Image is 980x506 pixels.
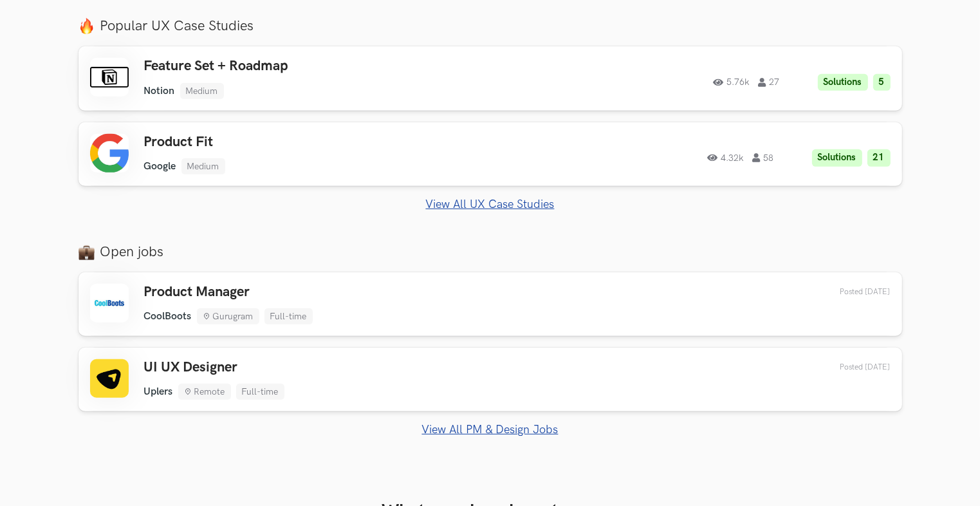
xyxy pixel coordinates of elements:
[812,149,862,167] li: Solutions
[79,244,95,260] img: briefcase_emoji.png
[753,153,774,162] span: 58
[144,134,510,151] h3: Product Fit
[181,158,225,174] li: Medium
[79,122,902,186] a: Product Fit Google Medium 4.32k 58 Solutions 21
[144,58,510,75] h3: Feature Set + Roadmap
[144,160,176,173] li: Google
[144,310,192,323] li: CoolBoots
[144,284,313,301] h3: Product Manager
[810,362,891,372] div: 26th Sep
[79,18,95,34] img: fire.png
[79,243,902,261] label: Open jobs
[79,46,902,110] a: Feature Set + Roadmap Notion Medium 5.76k 27 Solutions 5
[873,74,891,91] li: 5
[144,85,175,97] li: Notion
[144,386,173,398] li: Uplers
[264,308,313,324] li: Full-time
[197,308,259,324] li: Gurugram
[79,423,902,436] a: View All PM & Design Jobs
[708,153,744,162] span: 4.32k
[867,149,891,167] li: 21
[714,78,750,87] span: 5.76k
[818,74,868,91] li: Solutions
[759,78,780,87] span: 27
[810,287,891,297] div: 26th Sep
[144,359,284,376] h3: UI UX Designer
[178,384,231,400] li: Remote
[79,17,902,35] label: Popular UX Case Studies
[79,272,902,336] a: Product Manager CoolBoots Gurugram Full-time Posted [DATE]
[79,198,902,211] a: View All UX Case Studies
[79,348,902,411] a: UI UX Designer Uplers Remote Full-time Posted [DATE]
[236,384,284,400] li: Full-time
[180,83,224,99] li: Medium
